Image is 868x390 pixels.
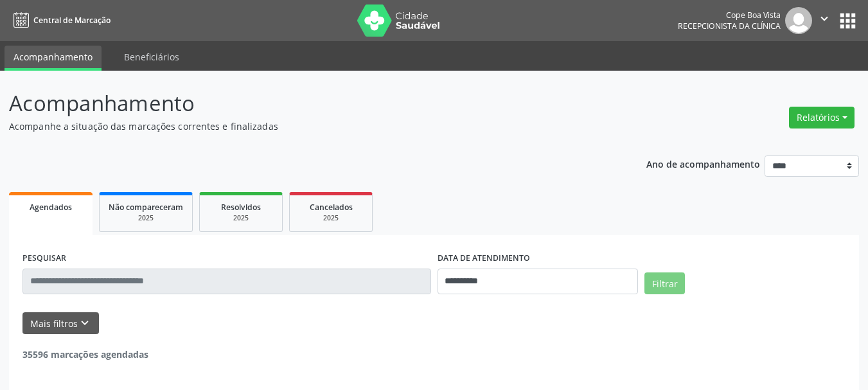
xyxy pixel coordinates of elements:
strong: 35596 marcações agendadas [22,348,148,360]
button: apps [837,10,859,32]
a: Acompanhamento [4,46,102,71]
span: Resolvidos [221,202,261,213]
label: DATA DE ATENDIMENTO [438,249,530,269]
p: Acompanhamento [9,87,604,120]
span: Cancelados [310,202,353,213]
span: Central de Marcação [33,15,111,26]
span: Não compareceram [109,202,183,213]
p: Ano de acompanhamento [646,155,760,172]
span: Agendados [30,202,72,213]
span: Recepcionista da clínica [678,21,781,31]
div: 2025 [109,213,183,223]
img: img [785,7,812,34]
button:  [812,7,837,34]
button: Mais filtroskeyboard_arrow_down [22,312,99,335]
a: Central de Marcação [9,10,111,31]
div: 2025 [209,213,273,223]
label: PESQUISAR [22,249,66,269]
div: 2025 [299,213,363,223]
i: keyboard_arrow_down [78,316,92,330]
i:  [817,12,831,26]
div: Cope Boa Vista [678,10,781,21]
button: Relatórios [789,107,855,129]
a: Beneficiários [115,46,188,68]
p: Acompanhe a situação das marcações correntes e finalizadas [9,120,604,133]
button: Filtrar [644,272,685,294]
